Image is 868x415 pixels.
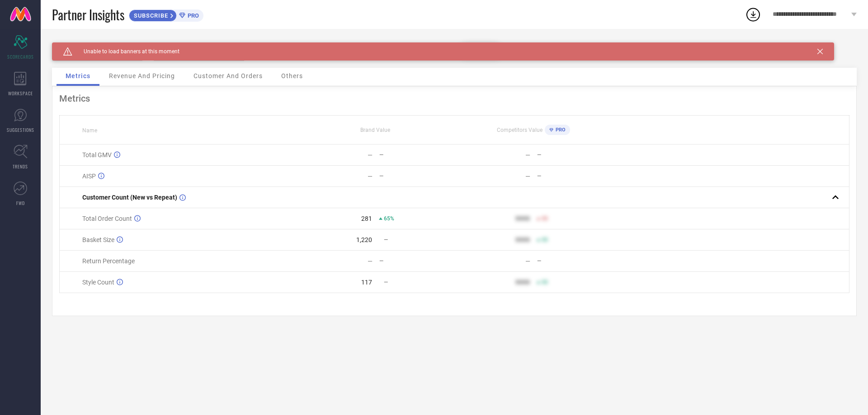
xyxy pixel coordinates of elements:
[525,151,530,159] div: —
[368,257,373,265] div: —
[368,151,373,159] div: —
[7,126,34,133] span: SUGGESTIONS
[497,127,542,133] span: Competitors Value
[379,258,454,264] div: —
[82,215,132,222] span: Total Order Count
[745,6,761,23] div: Open download list
[129,12,170,19] span: SUBSCRIBE
[66,72,90,79] span: Metrics
[82,236,114,243] span: Basket Size
[525,257,530,265] div: —
[8,90,33,97] span: WORKSPACE
[384,237,388,243] span: —
[542,237,548,243] span: 50
[82,173,96,180] span: AISP
[82,127,97,134] span: Name
[356,236,372,243] div: 1,220
[553,127,566,133] span: PRO
[82,151,112,159] span: Total GMV
[72,48,179,55] span: Unable to load banners at this moment
[361,279,372,286] div: 117
[525,173,530,180] div: —
[537,258,612,264] div: —
[7,53,34,60] span: SCORECARDS
[384,279,388,285] span: —
[537,173,612,179] div: —
[82,279,114,286] span: Style Count
[82,194,177,201] span: Customer Count (New vs Repeat)
[379,152,454,158] div: —
[379,173,454,179] div: —
[82,257,135,265] span: Return Percentage
[109,72,175,79] span: Revenue And Pricing
[16,200,25,206] span: FWD
[129,7,203,22] a: SUBSCRIBEPRO
[515,215,530,222] div: 9999
[52,5,124,24] span: Partner Insights
[360,127,390,133] span: Brand Value
[542,279,548,285] span: 50
[52,42,142,49] div: Brand
[384,215,394,222] span: 65%
[537,152,612,158] div: —
[368,173,373,180] div: —
[13,163,28,170] span: TRENDS
[542,215,548,222] span: 50
[361,215,372,222] div: 281
[281,72,303,79] span: Others
[193,72,263,79] span: Customer And Orders
[185,12,199,19] span: PRO
[515,236,530,243] div: 9999
[59,93,849,104] div: Metrics
[515,279,530,286] div: 9999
